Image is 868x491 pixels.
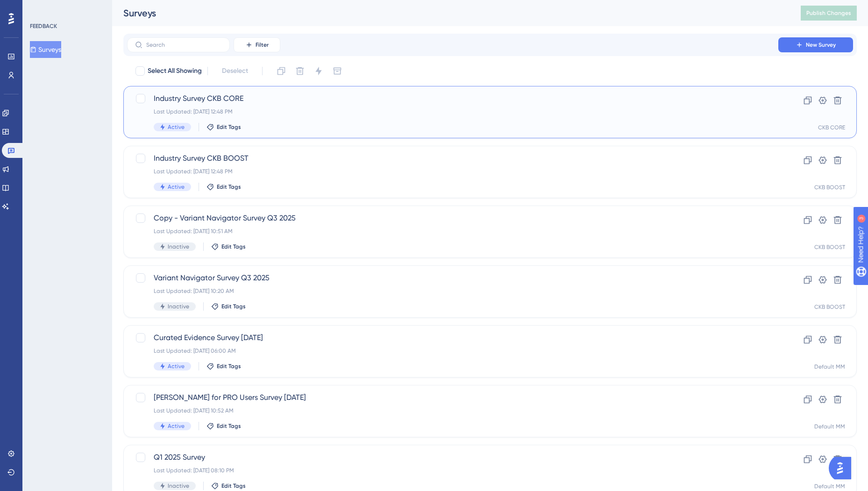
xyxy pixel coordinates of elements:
div: Last Updated: [DATE] 08:10 PM [154,467,752,474]
span: Edit Tags [221,303,246,310]
span: Curated Evidence Survey [DATE] [154,332,752,343]
span: Deselect [222,65,248,77]
span: Select All Showing [148,65,202,77]
iframe: UserGuiding AI Assistant Launcher [829,454,857,482]
button: Edit Tags [206,183,241,191]
div: Last Updated: [DATE] 10:20 AM [154,287,752,295]
span: New Survey [806,41,836,49]
div: Last Updated: [DATE] 12:48 PM [154,108,752,115]
button: Publish Changes [801,6,857,21]
span: Active [168,123,185,131]
span: Inactive [168,303,189,310]
div: 3 [65,5,68,12]
span: Q1 2025 Survey [154,452,752,463]
button: Edit Tags [211,243,246,250]
button: Edit Tags [206,363,241,370]
span: Copy - Variant Navigator Survey Q3 2025 [154,213,752,224]
div: Default MM [814,363,845,370]
button: Filter [234,37,280,52]
span: Edit Tags [217,363,241,370]
button: Deselect [213,63,256,79]
button: New Survey [778,37,853,52]
div: CKB CORE [818,124,845,131]
span: Edit Tags [221,243,246,250]
div: CKB BOOST [814,303,845,311]
span: Filter [256,41,269,49]
span: Industry Survey CKB CORE [154,93,752,104]
span: Active [168,183,185,191]
div: Last Updated: [DATE] 06:00 AM [154,347,752,355]
span: Need Help? [22,2,58,14]
div: CKB BOOST [814,184,845,191]
button: Surveys [30,41,61,58]
span: Active [168,363,185,370]
input: Search [146,42,222,48]
span: Edit Tags [217,183,241,191]
button: Edit Tags [211,303,246,310]
span: Publish Changes [806,9,851,17]
div: CKB BOOST [814,243,845,251]
span: Inactive [168,243,189,250]
div: Last Updated: [DATE] 10:52 AM [154,407,752,414]
span: [PERSON_NAME] for PRO Users Survey [DATE] [154,392,752,403]
span: Active [168,422,185,430]
div: Default MM [814,483,845,490]
span: Industry Survey CKB BOOST [154,153,752,164]
button: Edit Tags [211,482,246,490]
div: Last Updated: [DATE] 10:51 AM [154,228,752,235]
span: Edit Tags [217,123,241,131]
button: Edit Tags [206,123,241,131]
span: Edit Tags [221,482,246,490]
div: Surveys [123,7,777,20]
span: Variant Navigator Survey Q3 2025 [154,272,752,284]
span: Inactive [168,482,189,490]
div: FEEDBACK [30,22,57,30]
span: Edit Tags [217,422,241,430]
button: Edit Tags [206,422,241,430]
div: Default MM [814,423,845,430]
div: Last Updated: [DATE] 12:48 PM [154,168,752,175]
